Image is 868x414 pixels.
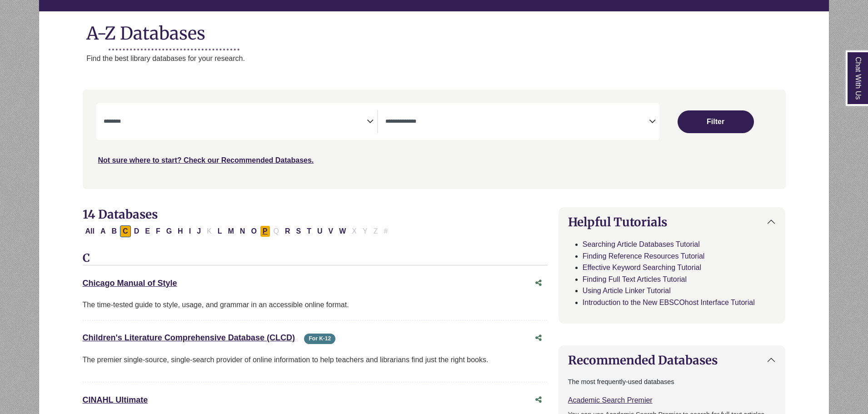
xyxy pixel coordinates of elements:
button: Filter Results F [153,225,163,237]
textarea: Search [385,119,649,126]
button: Filter Results L [215,225,225,237]
button: Filter Results N [237,225,248,237]
a: Searching Article Databases Tutorial [583,240,700,248]
button: Filter Results W [336,225,349,237]
a: Chicago Manual of Style [83,279,177,288]
button: Share this database [529,391,548,409]
div: Alpha-list to filter by first letter of database name [83,227,392,234]
button: Filter Results G [164,225,175,237]
span: 14 Databases [83,207,158,222]
nav: Search filters [83,90,786,189]
button: Filter Results I [186,225,194,237]
a: CINAHL Ultimate [83,395,148,404]
button: Filter Results M [225,225,236,237]
textarea: Search [104,119,367,126]
button: Filter Results E [142,225,153,237]
button: Filter Results T [304,225,314,237]
button: Filter Results C [120,225,131,237]
a: Finding Reference Resources Tutorial [583,252,705,260]
button: Filter Results H [175,225,186,237]
a: Academic Search Premier [568,396,653,404]
button: Filter Results D [131,225,142,237]
div: The time-tested guide to style, usage, and grammar in an accessible online format. [83,299,548,311]
button: Filter Results B [109,225,120,237]
button: Helpful Tutorials [559,208,785,236]
button: Submit for Search Results [678,110,754,133]
a: Using Article Linker Tutorial [583,287,671,294]
a: Not sure where to start? Check our Recommended Databases. [98,156,314,164]
a: Children's Literature Comprehensive Database (CLCD) [83,333,295,342]
button: Filter Results S [294,225,304,237]
button: Filter Results V [326,225,336,237]
p: The premier single-source, single-search provider of online information to help teachers and libr... [83,354,548,366]
button: Share this database [529,274,548,292]
h1: A-Z Databases [39,16,829,44]
button: All [83,225,97,237]
a: Effective Keyword Searching Tutorial [583,264,701,271]
button: Filter Results J [194,225,204,237]
button: Filter Results A [98,225,109,237]
a: Introduction to the New EBSCOhost Interface Tutorial [583,299,755,306]
p: Find the best library databases for your research. [86,53,829,65]
button: Filter Results O [248,225,259,237]
h3: C [83,252,548,265]
a: Finding Full Text Articles Tutorial [583,275,687,283]
button: Recommended Databases [559,346,785,374]
button: Filter Results P [260,225,270,237]
button: Filter Results U [314,225,325,237]
span: For K-12 [304,334,335,344]
p: The most frequently-used databases [568,377,776,387]
button: Filter Results R [282,225,293,237]
button: Share this database [529,329,548,347]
